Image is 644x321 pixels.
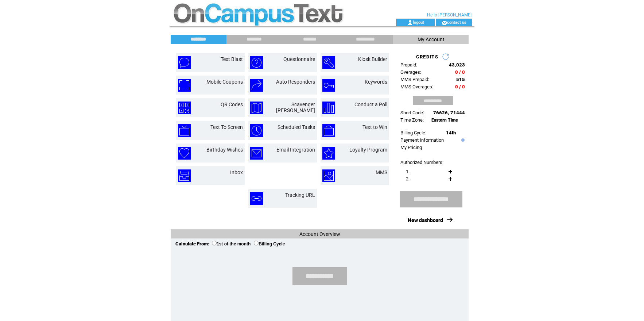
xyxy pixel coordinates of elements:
img: text-to-win.png [322,124,335,137]
a: Questionnaire [283,56,315,62]
a: Scavenger [PERSON_NAME] [276,102,315,113]
a: Auto Responders [276,79,315,85]
span: Authorized Numbers: [400,160,443,165]
a: MMS [376,169,387,175]
span: Account Overview [299,231,340,237]
img: birthday-wishes.png [178,147,191,160]
img: qr-codes.png [178,102,191,114]
a: Inbox [230,169,243,175]
span: CREDITS [416,54,438,60]
a: Text To Screen [210,124,243,130]
img: help.gif [459,138,465,142]
span: 2. [406,176,410,181]
span: 515 [456,77,465,82]
a: Scheduled Tasks [278,124,315,130]
span: 1. [406,169,410,174]
span: MMS Overages: [400,84,433,89]
img: mobile-coupons.png [178,79,191,92]
a: Tracking URL [285,192,315,198]
img: contact_us_icon.gif [442,20,447,26]
a: Text Blast [221,56,243,62]
img: inbox.png [178,169,191,182]
a: Payment Information [400,137,444,143]
span: 76626, 71444 [433,110,465,115]
img: text-to-screen.png [178,124,191,137]
span: 43,023 [449,62,465,68]
label: Billing Cycle [254,241,285,247]
a: contact us [447,20,466,24]
img: conduct-a-poll.png [322,102,335,114]
span: 0 / 0 [455,84,465,89]
span: Short Code: [400,110,424,115]
a: logout [413,20,424,24]
input: Billing Cycle [254,241,259,245]
a: My Pricing [400,145,422,150]
a: Birthday Wishes [206,147,243,153]
img: account_icon.gif [407,20,413,26]
span: Overages: [400,69,421,75]
a: Conduct a Poll [354,102,387,107]
a: New dashboard [408,217,443,223]
span: Hello [PERSON_NAME] [427,12,472,18]
img: kiosk-builder.png [322,56,335,69]
label: 1st of the month [212,241,251,247]
span: Prepaid: [400,62,417,68]
a: Keywords [365,79,387,85]
img: text-blast.png [178,56,191,69]
input: 1st of the month [212,241,217,245]
img: scheduled-tasks.png [250,124,263,137]
img: keywords.png [322,79,335,92]
span: Time Zone: [400,117,424,123]
a: Email Integration [276,147,315,153]
span: Billing Cycle: [400,130,426,135]
span: 14th [446,130,456,135]
img: auto-responders.png [250,79,263,92]
a: Loyalty Program [349,147,387,153]
span: 0 / 0 [455,69,465,75]
a: QR Codes [221,102,243,107]
img: mms.png [322,169,335,182]
a: Kiosk Builder [358,56,387,62]
img: email-integration.png [250,147,263,160]
img: scavenger-hunt.png [250,102,263,114]
img: tracking-url.png [250,192,263,205]
img: loyalty-program.png [322,147,335,160]
span: My Account [418,37,445,42]
span: MMS Prepaid: [400,77,429,82]
a: Text to Win [362,124,387,130]
span: Calculate From: [175,241,209,247]
img: questionnaire.png [250,56,263,69]
span: Eastern Time [431,118,458,123]
a: Mobile Coupons [206,79,243,85]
